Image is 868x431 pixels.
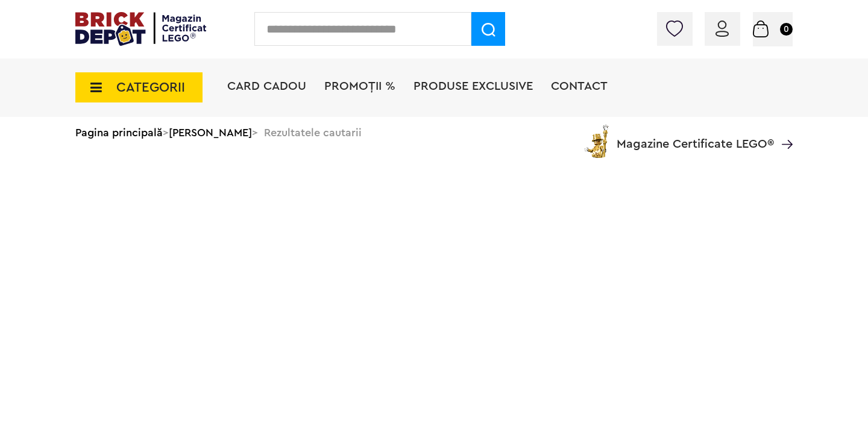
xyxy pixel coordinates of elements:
[116,81,185,94] span: CATEGORII
[780,23,793,36] small: 0
[414,80,533,92] a: Produse exclusive
[617,122,774,150] span: Magazine Certificate LEGO®
[551,80,608,92] a: Contact
[774,122,793,134] a: Magazine Certificate LEGO®
[324,80,395,92] a: PROMOȚII %
[227,80,306,92] a: Card Cadou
